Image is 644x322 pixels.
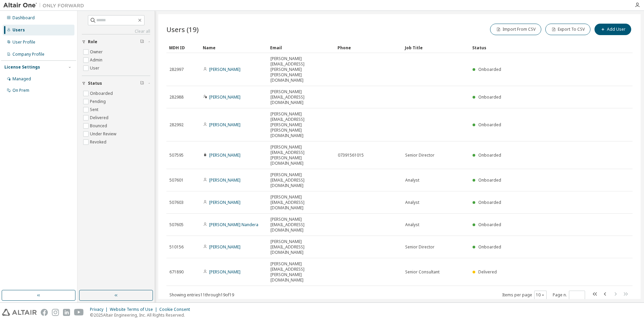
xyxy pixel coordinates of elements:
[12,88,29,93] div: On Prem
[270,172,332,188] span: [PERSON_NAME][EMAIL_ADDRESS][DOMAIN_NAME]
[478,222,501,227] span: Onboarded
[270,144,332,166] span: [PERSON_NAME][EMAIL_ADDRESS][PERSON_NAME][DOMAIN_NAME]
[270,89,332,105] span: [PERSON_NAME][EMAIL_ADDRESS][DOMAIN_NAME]
[553,291,585,299] span: Page n.
[169,222,184,227] span: 507605
[90,98,107,106] label: Pending
[169,153,184,158] span: 507595
[478,66,501,72] span: Onboarded
[405,178,419,183] span: Analyst
[545,24,590,35] button: Export To CSV
[209,152,240,158] a: [PERSON_NAME]
[90,130,118,138] label: Under Review
[536,292,545,298] button: 10
[270,111,332,138] span: [PERSON_NAME][EMAIL_ADDRESS][PERSON_NAME][PERSON_NAME][DOMAIN_NAME]
[12,15,35,21] div: Dashboard
[88,39,97,45] span: Role
[209,66,240,72] a: [PERSON_NAME]
[169,42,197,53] div: MDH ID
[405,269,440,275] span: Senior Consultant
[169,200,184,205] span: 507603
[270,217,332,233] span: [PERSON_NAME][EMAIL_ADDRESS][DOMAIN_NAME]
[502,291,547,299] span: Items per page
[405,200,419,205] span: Analyst
[159,307,194,312] div: Cookie Consent
[203,42,265,53] div: Name
[90,312,194,318] p: © 2025 Altair Engineering, Inc. All Rights Reserved.
[338,153,364,158] span: 07391561015
[478,177,501,183] span: Onboarded
[405,222,419,227] span: Analyst
[90,106,100,114] label: Sent
[209,199,240,205] a: [PERSON_NAME]
[478,199,501,205] span: Onboarded
[270,239,332,255] span: [PERSON_NAME][EMAIL_ADDRESS][DOMAIN_NAME]
[52,309,59,316] img: instagram.svg
[90,56,104,64] label: Admin
[270,42,332,53] div: Email
[140,39,144,45] span: Clear filter
[209,177,240,183] a: [PERSON_NAME]
[90,307,110,312] div: Privacy
[478,122,501,128] span: Onboarded
[90,64,101,72] label: User
[169,292,234,298] span: Showing entries 11 through 19 of 19
[63,309,70,316] img: linkedin.svg
[2,309,37,316] img: altair_logo.svg
[82,34,150,49] button: Role
[41,309,48,316] img: facebook.svg
[74,309,84,316] img: youtube.svg
[405,42,467,53] div: Job Title
[169,67,184,72] span: 282997
[169,95,184,100] span: 282988
[90,122,108,130] label: Bounced
[4,64,40,70] div: License Settings
[490,24,541,35] button: Import From CSV
[140,81,144,86] span: Clear filter
[12,52,44,57] div: Company Profile
[209,269,240,275] a: [PERSON_NAME]
[405,153,434,158] span: Senior Director
[12,39,35,45] div: User Profile
[12,76,31,82] div: Managed
[169,178,184,183] span: 507601
[478,94,501,100] span: Onboarded
[90,138,108,146] label: Revoked
[88,81,102,86] span: Status
[337,42,399,53] div: Phone
[3,2,88,9] img: Altair One
[270,56,332,83] span: [PERSON_NAME][EMAIL_ADDRESS][PERSON_NAME][PERSON_NAME][DOMAIN_NAME]
[209,122,240,128] a: [PERSON_NAME]
[90,48,104,56] label: Owner
[82,76,150,91] button: Status
[478,269,497,275] span: Delivered
[478,244,501,250] span: Onboarded
[90,89,114,98] label: Onboarded
[82,29,150,34] a: Clear all
[209,222,258,227] a: [PERSON_NAME] Nandera
[472,42,598,53] div: Status
[270,261,332,283] span: [PERSON_NAME][EMAIL_ADDRESS][PERSON_NAME][DOMAIN_NAME]
[166,25,199,34] span: Users (19)
[594,24,631,35] button: Add User
[478,152,501,158] span: Onboarded
[12,27,25,33] div: Users
[270,194,332,211] span: [PERSON_NAME][EMAIL_ADDRESS][DOMAIN_NAME]
[110,307,159,312] div: Website Terms of Use
[169,122,184,128] span: 282992
[169,244,184,250] span: 510156
[169,269,184,275] span: 671890
[405,244,434,250] span: Senior Director
[90,114,110,122] label: Delivered
[209,94,240,100] a: [PERSON_NAME]
[209,244,240,250] a: [PERSON_NAME]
